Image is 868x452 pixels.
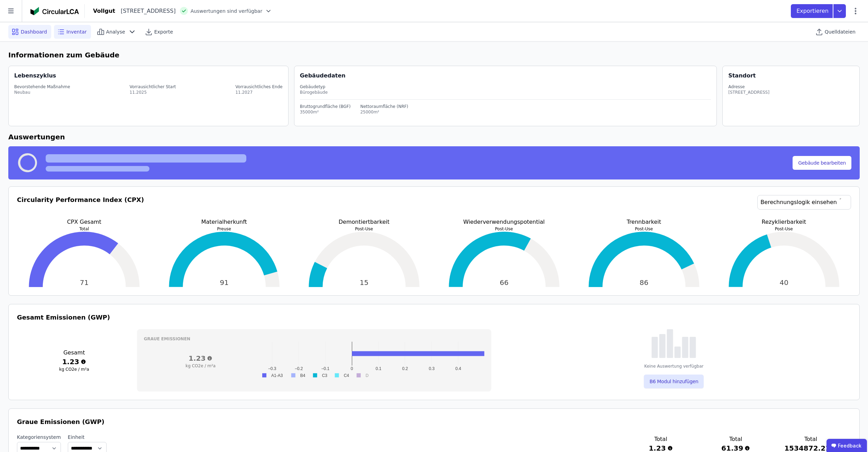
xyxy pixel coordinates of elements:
span: Analyse [106,28,125,35]
button: Gebäude bearbeiten [793,156,851,170]
h3: Total [784,435,837,443]
div: [STREET_ADDRESS] [115,7,176,15]
div: Nettoraumfläche (NRF) [360,104,408,109]
p: CPX Gesamt [17,218,152,226]
div: Vorrausichtliches Ende [235,84,282,90]
div: 11.2025 [130,90,176,95]
div: Bruttogrundfläche (BGF) [300,104,351,109]
h3: kg CO2e / m²a [144,363,257,369]
a: Berechnungslogik einsehen [757,195,851,210]
div: Neubau [14,90,70,95]
img: Concular [30,7,79,15]
p: Post-Use [437,226,572,232]
h3: Total [634,435,687,443]
div: Bürogebäude [300,90,711,95]
p: Total [17,226,152,232]
p: Post-Use [577,226,711,232]
div: Lebenszyklus [14,72,56,80]
div: Standort [728,72,756,80]
span: Inventar [66,28,87,35]
p: Materialherkunft [157,218,292,226]
p: Rezyklierbarkeit [717,218,851,226]
div: Adresse [728,84,769,90]
span: Exporte [154,28,173,35]
p: Wiederverwendungspotential [437,218,572,226]
label: Kategoriensystem [17,434,61,441]
p: Exportieren [796,7,830,15]
button: B6 Modul hinzufügen [644,375,704,388]
div: Vorrausichtlicher Start [130,84,176,90]
div: 25000m² [360,109,408,115]
span: Dashboard [21,28,47,35]
img: empty-state [651,329,696,358]
h6: Auswertungen [8,132,860,142]
div: [STREET_ADDRESS] [728,90,769,95]
h3: Circularity Performance Index (CPX) [17,195,144,218]
div: Vollgut [93,7,115,15]
p: Post-Use [717,226,851,232]
h3: Graue Emissionen [144,336,484,342]
div: Bevorstehende Maßnahme [14,84,70,90]
h3: Gesamt Emissionen (GWP) [17,313,851,322]
p: Post-Use [297,226,431,232]
div: Gebäudedaten [300,72,717,80]
p: Trennbarkeit [577,218,711,226]
h3: 1.23 [17,357,131,367]
p: Demontiertbarkeit [297,218,431,226]
div: Gebäudetyp [300,84,711,90]
h3: Graue Emissionen (GWP) [17,417,851,427]
span: Auswertungen sind verfügbar [191,8,263,15]
h6: Informationen zum Gebäude [8,50,860,60]
span: Quelldateien [825,28,856,35]
div: 35000m² [300,109,351,115]
label: Einheit [68,434,107,441]
h3: kg CO2e / m²a [17,367,131,372]
div: 11.2027 [235,90,282,95]
h3: 1.23 [144,353,257,363]
div: Keine Auswertung verfügbar [644,363,703,369]
h3: Gesamt [17,349,131,357]
p: Preuse [157,226,292,232]
h3: Total [709,435,762,443]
